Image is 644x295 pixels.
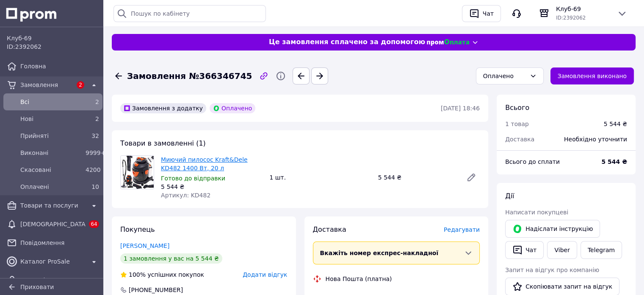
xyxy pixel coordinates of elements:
[601,158,627,165] b: 5 544 ₴
[505,267,599,273] span: Запит на відгук про компанію
[86,149,105,156] span: 9999+
[559,130,632,149] div: Необхідно уточнити
[441,105,480,112] time: [DATE] 18:46
[129,271,146,278] span: 100%
[161,183,263,191] div: 5 544 ₴
[161,175,225,182] span: Готово до відправки
[20,166,82,174] span: Скасовані
[269,37,425,47] span: Це замовлення сплачено за допомогою
[505,241,544,259] button: Чат
[86,166,101,173] span: 4200
[483,71,526,81] div: Оплачено
[95,115,99,122] span: 2
[77,81,84,89] span: 2
[313,225,346,233] span: Доставка
[505,104,529,112] span: Всього
[20,201,86,210] span: Товари та послуги
[323,275,394,283] div: Нова Пошта (платна)
[128,286,184,294] div: [PHONE_NUMBER]
[243,271,287,278] span: Додати відгук
[505,220,600,238] button: Надіслати інструкцію
[463,169,480,186] a: Редагувати
[89,220,99,228] span: 64
[121,156,154,189] img: Миючий пилосос Kraft&Dele KD482 1400 Вт, 20 л
[20,183,82,191] span: Оплачені
[120,253,222,264] div: 1 замовлення у вас на 5 544 ₴
[505,121,529,127] span: 1 товар
[120,225,155,233] span: Покупець
[20,257,86,266] span: Каталог ProSale
[444,226,480,233] span: Редагувати
[604,120,627,128] div: 5 544 ₴
[91,132,99,139] span: 32
[505,136,534,143] span: Доставка
[580,241,622,259] a: Telegram
[161,156,248,171] a: Миючий пилосос Kraft&Dele KD482 1400 Вт, 20 л
[120,242,169,249] a: [PERSON_NAME]
[481,7,495,20] div: Чат
[20,276,99,284] span: Покупці
[20,115,82,123] span: Нові
[113,5,266,22] input: Пошук по кабінету
[505,209,568,216] span: Написати покупцеві
[7,34,99,42] span: Клуб-69
[161,192,210,199] span: Артикул: KD482
[20,81,72,89] span: Замовлення
[550,67,634,84] button: Замовлення виконано
[95,98,99,105] span: 2
[505,158,560,165] span: Всього до сплати
[20,220,86,228] span: [DEMOGRAPHIC_DATA]
[20,98,82,106] span: Всi
[547,241,577,259] a: Viber
[266,171,374,183] div: 1 шт.
[20,132,82,140] span: Прийняті
[120,270,204,279] div: успішних покупок
[20,284,54,290] span: Приховати
[556,5,610,13] span: Клуб-69
[320,250,439,256] span: Вкажіть номер експрес-накладної
[462,5,501,22] button: Чат
[127,70,252,82] span: Замовлення №366346745
[375,171,459,183] div: 5 544 ₴
[120,103,206,113] div: Замовлення з додатку
[20,62,99,70] span: Головна
[91,183,99,190] span: 10
[210,103,255,113] div: Оплачено
[556,15,586,21] span: ID: 2392062
[20,149,82,157] span: Виконані
[20,239,99,247] span: Повідомлення
[505,192,514,200] span: Дії
[7,43,41,50] span: ID: 2392062
[120,139,206,147] span: Товари в замовленні (1)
